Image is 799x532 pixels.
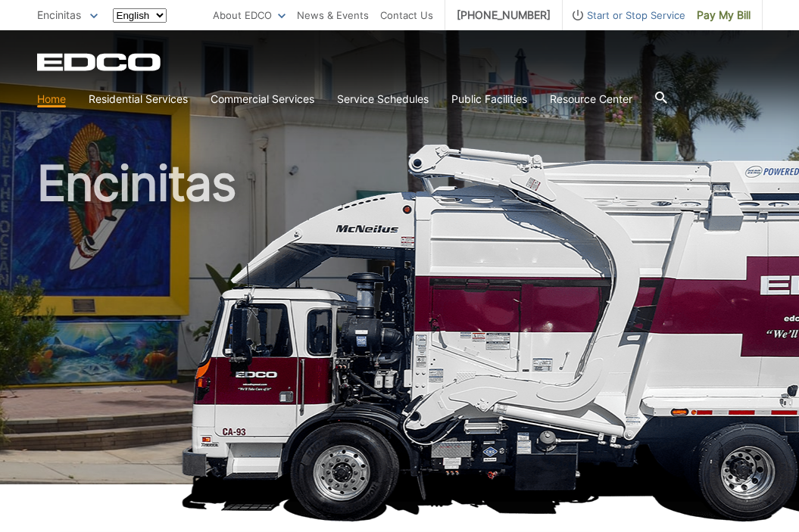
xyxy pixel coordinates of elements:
span: Encinitas [37,8,81,21]
select: Select a language [113,8,167,23]
span: Pay My Bill [697,7,751,23]
a: Commercial Services [211,91,314,107]
a: Resource Center [550,91,632,107]
a: Public Facilities [451,91,527,107]
a: Service Schedules [337,91,429,107]
a: About EDCO [213,7,286,23]
a: News & Events [297,7,369,23]
a: Home [37,91,66,107]
a: Residential Services [89,91,188,107]
a: Contact Us [380,7,433,23]
h1: Encinitas [37,159,763,491]
a: EDCD logo. Return to the homepage. [37,53,163,71]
